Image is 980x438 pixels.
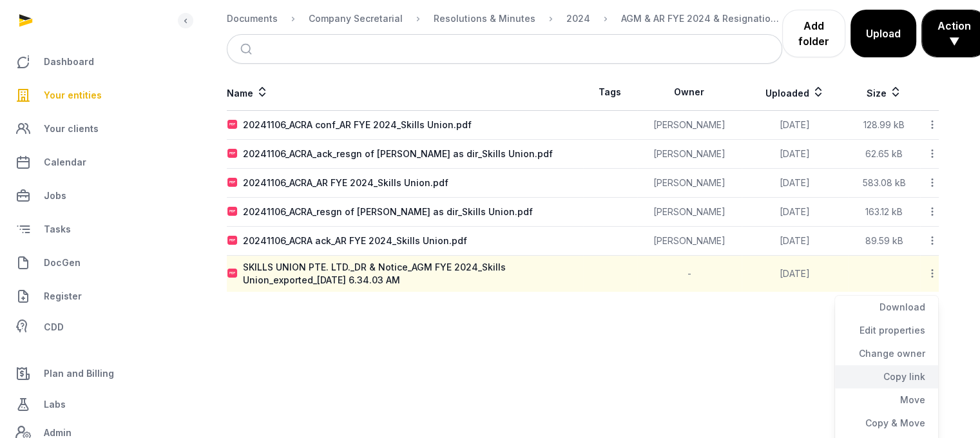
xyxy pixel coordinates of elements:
div: Change owner [835,342,938,365]
div: 2024 [566,12,590,25]
div: 20241106_ACRA_resgn of [PERSON_NAME] as dir_Skills Union.pdf [243,205,533,218]
span: [DATE] [780,235,810,246]
a: Jobs [10,180,175,211]
img: pdf.svg [227,149,238,159]
td: 583.08 kB [848,169,920,198]
img: pdf.svg [227,207,238,217]
th: Tags [583,74,637,111]
span: Your clients [44,121,99,137]
div: 20241106_ACRA conf_AR FYE 2024_Skills Union.pdf [243,119,472,131]
td: 128.99 kB [848,111,920,140]
span: Dashboard [44,54,94,70]
th: Owner [637,74,742,111]
div: Move [835,388,938,412]
span: [DATE] [780,119,810,130]
span: [DATE] [780,148,810,159]
button: Submit [233,35,263,63]
th: Name [227,74,583,111]
a: Your entities [10,80,175,111]
a: DocGen [10,247,175,278]
div: AGM & AR FYE 2024 & Resignation of [PERSON_NAME] as director [621,12,782,25]
span: [DATE] [780,177,810,188]
button: Upload [850,10,916,57]
div: 20241106_ACRA ack_AR FYE 2024_Skills Union.pdf [243,234,467,247]
nav: Breadcrumb [227,3,782,34]
span: DocGen [44,255,81,271]
td: [PERSON_NAME] [637,198,742,227]
span: CDD [44,319,64,335]
div: Company Secretarial [309,12,403,25]
span: Tasks [44,222,71,237]
div: SKILLS UNION PTE. LTD._DR & Notice_AGM FYE 2024_Skills Union_exported_[DATE] 6.34.03 AM [243,261,582,287]
div: Download [835,296,938,319]
span: Calendar [44,155,86,170]
span: [DATE] [780,206,810,217]
div: Documents [227,12,278,25]
th: Uploaded [742,74,848,111]
div: Copy link [835,365,938,388]
img: pdf.svg [227,178,238,188]
div: Copy & Move [835,412,938,435]
img: pdf.svg [227,120,238,130]
a: Labs [10,389,175,420]
span: Register [44,289,82,304]
div: Resolutions & Minutes [434,12,535,25]
div: 20241106_ACRA_ack_resgn of [PERSON_NAME] as dir_Skills Union.pdf [243,148,553,160]
td: [PERSON_NAME] [637,169,742,198]
span: [DATE] [780,268,810,279]
td: 89.59 kB [848,227,920,256]
td: [PERSON_NAME] [637,140,742,169]
span: Labs [44,397,66,412]
a: Tasks [10,214,175,245]
img: pdf.svg [227,236,238,246]
span: Your entities [44,88,102,103]
a: Your clients [10,113,175,144]
td: 163.12 kB [848,198,920,227]
td: 62.65 kB [848,140,920,169]
a: Dashboard [10,46,175,77]
a: Add folder [782,10,845,57]
span: Jobs [44,188,66,204]
span: Plan and Billing [44,366,114,381]
div: 20241106_ACRA_AR FYE 2024_Skills Union.pdf [243,176,448,189]
a: CDD [10,314,175,340]
td: - [637,256,742,292]
td: [PERSON_NAME] [637,227,742,256]
a: Calendar [10,147,175,178]
a: Register [10,281,175,312]
td: [PERSON_NAME] [637,111,742,140]
th: Size [848,74,920,111]
div: Edit properties [835,319,938,342]
a: Plan and Billing [10,358,175,389]
img: pdf.svg [227,269,238,279]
